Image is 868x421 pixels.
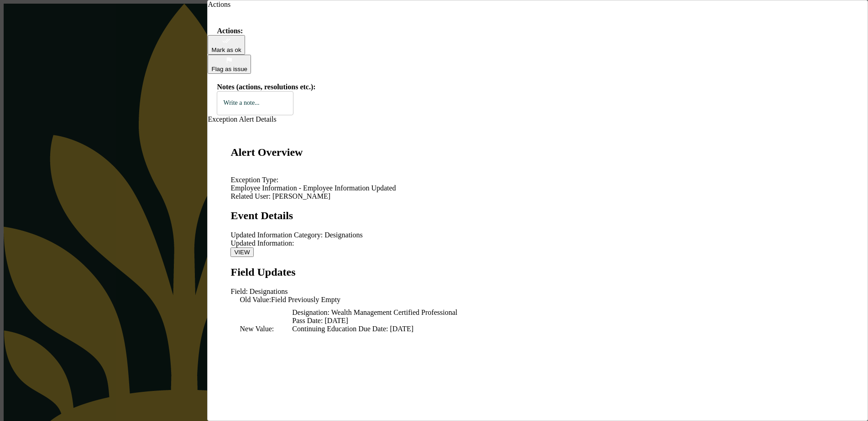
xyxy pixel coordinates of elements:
[230,231,323,239] span: Updated Information Category:
[230,192,854,200] div: [PERSON_NAME]
[292,325,388,333] span: Continuing Education Due Date :
[230,146,854,159] h2: Alert Overview
[230,247,253,257] button: VIEW
[292,308,329,316] span: Designation :
[211,46,241,53] div: Mark as ok
[292,317,323,324] span: Pass Date :
[240,296,854,304] div: Field Previously Empty
[211,66,247,72] div: Flag as issue
[208,55,251,74] button: Flag as issue
[839,391,863,416] iframe: Open customer support
[230,192,271,200] span: Related User:
[230,184,854,192] div: Employee Information - Employee Information Updated
[230,176,854,184] div: Exception Type:
[230,266,854,278] h2: Field Updates
[208,0,868,9] div: Actions
[230,239,294,247] span: Updated Information:
[230,210,854,222] h2: Event Details
[292,317,457,325] div: [DATE]
[292,325,457,333] div: [DATE]
[240,325,274,333] span: New Value:
[240,296,271,303] span: Old Value:
[230,288,247,295] span: Field:
[217,83,315,91] strong: Notes (actions, resolutions etc.):
[230,231,854,239] div: Designations
[292,308,457,317] div: Wealth Management Certified Professional
[230,288,854,296] div: Designations
[208,115,868,123] div: Exception Alert Details
[208,35,245,55] button: Mark as ok
[217,27,243,35] strong: Actions:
